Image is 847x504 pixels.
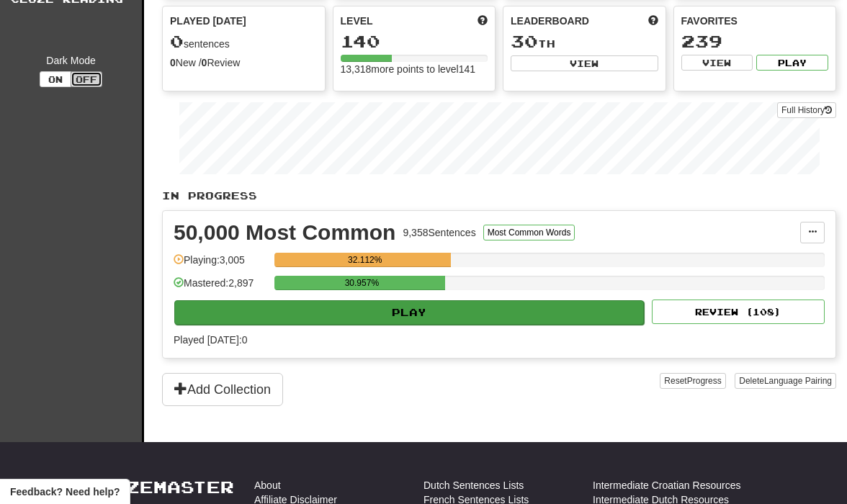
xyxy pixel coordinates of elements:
[254,478,281,492] a: About
[85,478,234,496] a: Clozemaster
[648,14,658,28] span: This week in points, UTC
[202,57,207,68] strong: 0
[170,31,184,51] span: 0
[341,14,373,28] span: Level
[423,478,524,492] a: Dutch Sentences Lists
[170,55,318,70] div: New / Review
[174,300,644,325] button: Play
[660,373,725,389] button: ResetProgress
[162,189,836,203] p: In Progress
[71,71,102,87] button: Off
[483,225,575,240] button: Most Common Words
[511,31,538,51] span: 30
[10,485,120,499] span: Open feedback widget
[174,222,395,243] div: 50,000 Most Common
[735,373,836,389] button: DeleteLanguage Pairing
[681,55,753,71] button: View
[174,276,267,300] div: Mastered: 2,897
[478,14,488,28] span: Score more points to level up
[341,62,488,76] div: 13,318 more points to level 141
[40,71,71,87] button: On
[403,225,475,240] div: 9,358 Sentences
[687,376,722,386] span: Progress
[174,334,247,346] span: Played [DATE]: 0
[681,32,829,50] div: 239
[162,373,283,406] button: Add Collection
[777,102,836,118] a: Full History
[511,14,589,28] span: Leaderboard
[174,253,267,276] div: Playing: 3,005
[652,300,825,324] button: Review (108)
[279,253,451,267] div: 32.112%
[593,478,740,492] a: Intermediate Croatian Resources
[511,55,658,71] button: View
[764,376,832,386] span: Language Pairing
[511,32,658,51] div: th
[341,32,488,50] div: 140
[681,14,829,28] div: Favorites
[170,57,176,68] strong: 0
[170,14,246,28] span: Played [DATE]
[756,55,828,71] button: Play
[279,276,444,290] div: 30.957%
[170,32,318,51] div: sentences
[11,53,131,68] div: Dark Mode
